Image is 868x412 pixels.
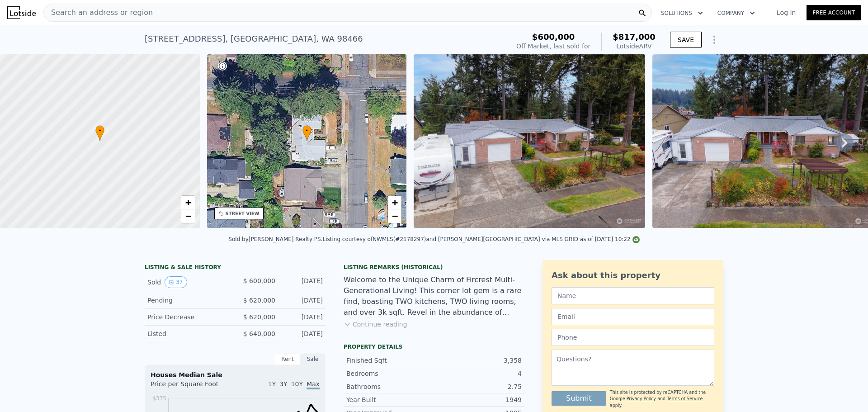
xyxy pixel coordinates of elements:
[552,308,714,325] input: Email
[302,125,311,141] div: •
[147,329,228,338] div: Listed
[346,356,434,365] div: Finished Sqft
[654,5,710,21] button: Solutions
[185,210,191,222] span: −
[344,320,407,329] button: Continue reading
[392,210,398,222] span: −
[552,269,714,282] div: Ask about this property
[243,313,275,321] span: $ 620,000
[552,287,714,304] input: Name
[434,395,522,404] div: 1949
[552,391,606,406] button: Submit
[228,236,322,242] div: Sold by [PERSON_NAME] Realty PS .
[632,236,640,243] img: NWMLS Logo
[275,353,300,365] div: Rent
[145,264,325,273] div: LISTING & SALE HISTORY
[807,5,861,20] a: Free Account
[243,297,275,304] span: $ 620,000
[322,236,639,242] div: Listing courtesy of NWMLS (#2178297) and [PERSON_NAME][GEOGRAPHIC_DATA] via MLS GRID as of [DATE]...
[346,369,434,378] div: Bedrooms
[766,8,807,17] a: Log In
[95,127,104,135] span: •
[226,210,259,217] div: STREET VIEW
[434,382,522,391] div: 2.75
[279,380,287,388] span: 3Y
[151,379,235,394] div: Price per Square Foot
[344,264,524,271] div: Listing Remarks (Historical)
[147,313,228,322] div: Price Decrease
[302,127,311,135] span: •
[181,196,195,209] a: Zoom in
[291,380,303,388] span: 10Y
[344,343,524,350] div: Property details
[165,276,187,288] button: View historical data
[627,396,656,401] a: Privacy Policy
[434,369,522,378] div: 4
[613,42,656,51] div: Lotside ARV
[243,277,275,284] span: $ 600,000
[44,7,153,18] span: Search an address or region
[268,380,276,388] span: 1Y
[7,6,36,19] img: Lotside
[145,33,363,45] div: [STREET_ADDRESS] , [GEOGRAPHIC_DATA] , WA 98466
[283,276,323,288] div: [DATE]
[705,31,723,49] button: Show Options
[152,395,166,402] tspan: $375
[243,330,275,337] span: $ 640,000
[392,197,398,208] span: +
[414,54,645,228] img: Sale: 125759488 Parcel: 100647974
[181,209,195,223] a: Zoom out
[667,396,703,401] a: Terms of Service
[516,42,590,51] div: Off Market, last sold for
[344,275,524,318] div: Welcome to the Unique Charm of Fircrest Multi-Generational Living! This corner lot gem is a rare ...
[346,395,434,404] div: Year Built
[610,389,714,409] div: This site is protected by reCAPTCHA and the Google and apply.
[613,32,656,42] span: $817,000
[346,382,434,391] div: Bathrooms
[185,197,191,208] span: +
[388,196,401,209] a: Zoom in
[300,353,325,365] div: Sale
[151,370,320,379] div: Houses Median Sale
[552,329,714,346] input: Phone
[388,209,401,223] a: Zoom out
[434,356,522,365] div: 3,358
[95,125,104,141] div: •
[670,32,702,48] button: SAVE
[283,329,323,338] div: [DATE]
[532,32,575,42] span: $600,000
[307,380,320,389] span: Max
[283,313,323,322] div: [DATE]
[283,296,323,305] div: [DATE]
[147,276,228,288] div: Sold
[147,296,228,305] div: Pending
[710,5,762,21] button: Company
